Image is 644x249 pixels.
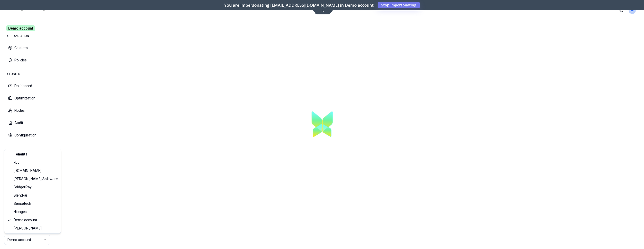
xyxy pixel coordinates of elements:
span: BridgerPay [14,185,32,190]
span: [PERSON_NAME] Software [14,176,58,181]
span: Sensetech [14,201,31,206]
span: [PERSON_NAME] [14,226,42,231]
span: [DOMAIN_NAME] [14,168,41,173]
span: Hipages [14,209,27,214]
span: Demo account [14,217,37,223]
div: Tenants [5,150,60,158]
span: Blend-ai [14,193,27,198]
span: xbo [14,160,20,165]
